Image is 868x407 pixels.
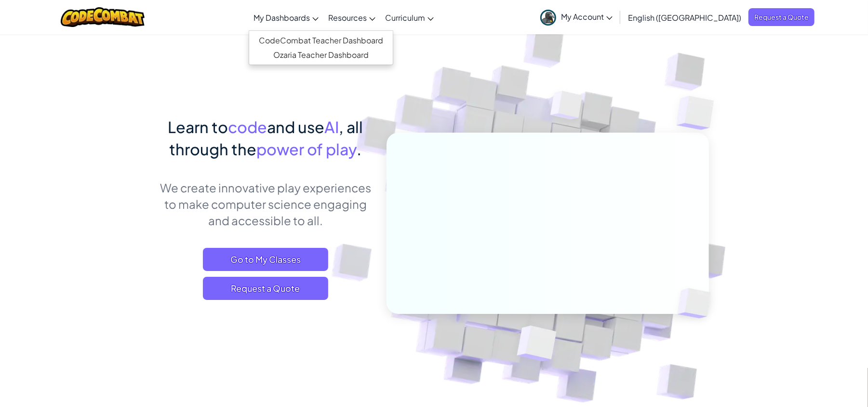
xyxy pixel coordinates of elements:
[328,13,367,23] span: Resources
[254,13,310,23] span: My Dashboards
[623,4,746,30] a: English ([GEOGRAPHIC_DATA])
[561,12,613,22] span: My Account
[160,179,372,229] p: We create innovative play experiences to make computer science engaging and accessible to all.
[203,277,328,300] a: Request a Quote
[323,4,380,30] a: Resources
[325,117,339,136] span: AI
[535,2,617,32] a: My Account
[168,117,228,136] span: Learn to
[661,268,734,339] img: Overlap cubes
[228,117,267,136] span: code
[532,72,601,144] img: Overlap cubes
[493,305,579,385] img: Overlap cubes
[203,248,328,271] a: Go to My Classes
[628,13,741,23] span: English ([GEOGRAPHIC_DATA])
[540,10,556,26] img: avatar
[380,4,439,30] a: Curriculum
[61,7,145,27] img: CodeCombat logo
[249,48,393,62] a: Ozaria Teacher Dashboard
[385,13,425,23] span: Curriculum
[357,139,362,159] span: .
[748,8,815,26] a: Request a Quote
[249,4,323,30] a: My Dashboards
[657,72,741,154] img: Overlap cubes
[249,33,393,48] a: CodeCombat Teacher Dashboard
[257,139,357,159] span: power of play
[267,117,325,136] span: and use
